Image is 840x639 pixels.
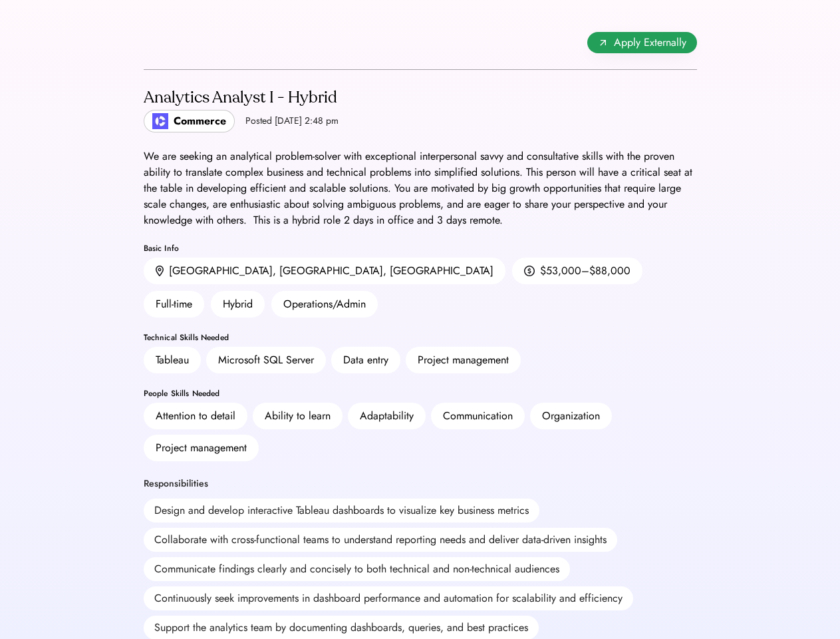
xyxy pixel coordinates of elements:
div: Adaptability [360,408,414,424]
div: Technical Skills Needed [144,333,697,341]
div: We are seeking an analytical problem-solver with exceptional interpersonal savvy and consultative... [144,148,697,228]
div: Basic Info [144,244,697,252]
div: Data entry [343,352,388,368]
div: Communication [443,408,513,424]
div: People Skills Needed [144,389,697,397]
div: Design and develop interactive Tableau dashboards to visualize key business metrics [144,499,539,523]
div: Organization [542,408,600,424]
div: Attention to detail [156,408,235,424]
div: Responsibilities [144,477,208,491]
div: Tableau [156,352,189,368]
div: Continuously seek improvements in dashboard performance and automation for scalability and effici... [144,586,633,610]
div: Communicate findings clearly and concisely to both technical and non-technical audiences [144,557,570,581]
div: Analytics Analyst I - Hybrid [144,87,339,108]
div: Collaborate with cross-functional teams to understand reporting needs and deliver data-driven ins... [144,528,617,552]
div: Microsoft SQL Server [218,352,314,368]
div: Posted [DATE] 2:48 pm [245,114,339,128]
div: Operations/Admin [271,291,378,318]
img: money.svg [524,265,535,277]
div: Hybrid [211,291,265,318]
div: Full-time [144,291,204,318]
button: Apply Externally [587,32,697,53]
span: Apply Externally [614,35,686,51]
div: Project management [156,440,247,456]
img: location.svg [156,266,164,277]
div: Ability to learn [265,408,331,424]
div: [GEOGRAPHIC_DATA], [GEOGRAPHIC_DATA], [GEOGRAPHIC_DATA] [169,263,493,279]
div: Commerce [174,113,226,129]
img: poweredbycommerce_logo.jpeg [152,113,168,129]
div: $53,000–$88,000 [540,263,630,279]
div: Project management [418,352,509,368]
